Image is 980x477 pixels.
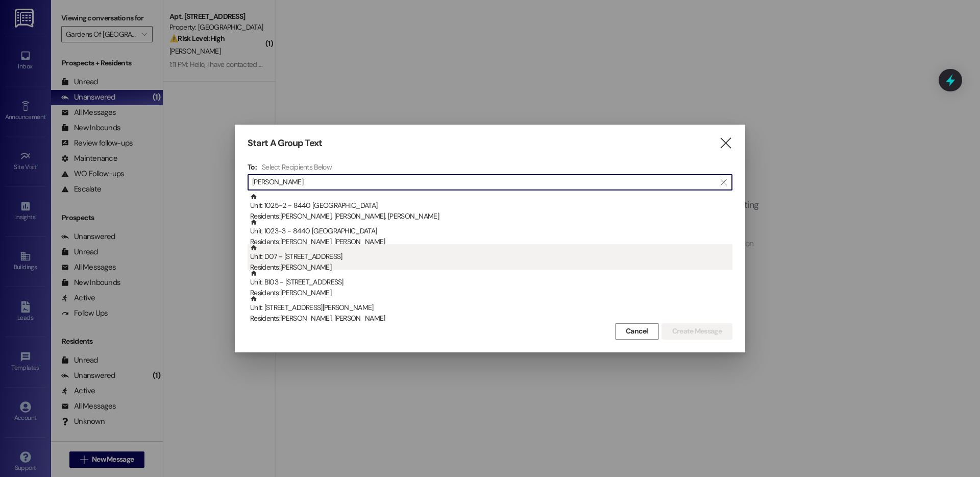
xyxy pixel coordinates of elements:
[626,326,648,337] span: Cancel
[250,244,732,273] div: Unit: D07 - [STREET_ADDRESS]
[250,193,732,222] div: Unit: 1025-2 - 8440 [GEOGRAPHIC_DATA]
[248,219,732,244] div: Unit: 1023-3 - 8440 [GEOGRAPHIC_DATA]Residents:[PERSON_NAME], [PERSON_NAME]
[250,313,732,324] div: Residents: [PERSON_NAME], [PERSON_NAME]
[661,323,732,340] button: Create Message
[250,270,732,299] div: Unit: B103 - [STREET_ADDRESS]
[248,193,732,219] div: Unit: 1025-2 - 8440 [GEOGRAPHIC_DATA]Residents:[PERSON_NAME], [PERSON_NAME], [PERSON_NAME]
[248,137,322,149] h3: Start A Group Text
[719,138,732,149] i: 
[252,175,716,189] input: Search for any contact or apartment
[721,178,726,186] i: 
[716,175,732,190] button: Clear text
[250,288,732,298] div: Residents: [PERSON_NAME]
[248,244,732,270] div: Unit: D07 - [STREET_ADDRESS]Residents:[PERSON_NAME]
[250,211,732,222] div: Residents: [PERSON_NAME], [PERSON_NAME], [PERSON_NAME]
[672,326,722,337] span: Create Message
[250,295,732,324] div: Unit: [STREET_ADDRESS][PERSON_NAME]
[248,162,257,172] h3: To:
[250,236,732,247] div: Residents: [PERSON_NAME], [PERSON_NAME]
[248,295,732,321] div: Unit: [STREET_ADDRESS][PERSON_NAME]Residents:[PERSON_NAME], [PERSON_NAME]
[262,162,332,172] h4: Select Recipients Below
[250,219,732,248] div: Unit: 1023-3 - 8440 [GEOGRAPHIC_DATA]
[615,323,659,340] button: Cancel
[250,262,732,273] div: Residents: [PERSON_NAME]
[248,270,732,295] div: Unit: B103 - [STREET_ADDRESS]Residents:[PERSON_NAME]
